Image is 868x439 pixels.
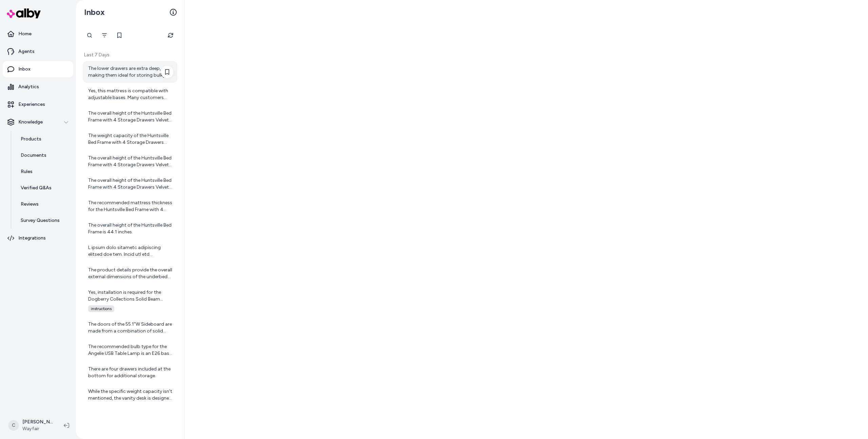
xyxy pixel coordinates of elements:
p: Products [21,136,41,142]
p: Documents [21,152,46,159]
a: The overall height of the Huntsville Bed Frame with 4 Storage Drawers Velvet Upholstered Platform... [83,151,177,172]
span: Wayfair [22,425,53,432]
span: C [8,420,19,431]
a: Yes, installation is required for the Dogberry Collections Solid Beam Floating Shelf.instructions [83,285,177,316]
p: Reviews [21,201,39,208]
a: Experiences [3,96,73,113]
a: The doors of the 55.1”W Sideboard are made from a combination of solid wood and manufactured wood. [83,317,177,339]
a: The lower drawers are extra deep, making them ideal for storing bulky items like denim and outerw... [83,61,177,83]
span: instructions [88,305,114,312]
p: [PERSON_NAME] [22,419,53,425]
div: L ipsum dolo sitametc adipiscing elitsed doe tem. Incid utl etd magnaaliqu en adminimven quisn, e... [88,244,173,258]
h2: Inbox [84,7,105,17]
a: The recommended bulb type for the Angelie USB Table Lamp is an E26 base bulb, such as incandescen... [83,339,177,361]
a: The recommended mattress thickness for the Huntsville Bed Frame with 4 Storage Drawers Velvet Uph... [83,195,177,217]
div: The overall height of the Huntsville Bed Frame is 44.1 inches. [88,222,173,235]
a: Products [14,131,73,147]
a: Agents [3,43,73,60]
p: Survey Questions [21,217,60,224]
a: Integrations [3,230,73,246]
img: alby Logo [7,8,41,18]
a: Reviews [14,196,73,212]
a: Rules [14,164,73,180]
div: There are four drawers included at the bottom for additional storage. [88,366,173,379]
a: Verified Q&As [14,180,73,196]
a: Home [3,26,73,42]
div: The overall height of the Huntsville Bed Frame with 4 Storage Drawers Velvet Upholstered Platform... [88,110,173,123]
div: The recommended bulb type for the Angelie USB Table Lamp is an E26 base bulb, such as incandescen... [88,343,173,357]
p: Rules [21,168,33,175]
a: Inbox [3,61,73,77]
a: The overall height of the Huntsville Bed Frame with 4 Storage Drawers Velvet Upholstered Platform... [83,173,177,195]
a: Documents [14,147,73,164]
p: Analytics [18,83,39,90]
a: The overall height of the Huntsville Bed Frame with 4 Storage Drawers Velvet Upholstered Platform... [83,106,177,128]
a: Yes, this mattress is compatible with adjustable bases. Many customers have reported that it work... [83,83,177,105]
p: Inbox [18,66,31,73]
button: C[PERSON_NAME]Wayfair [4,415,58,436]
p: Knowledge [18,119,43,126]
a: While the specific weight capacity isn't mentioned, the vanity desk is designed to support everyd... [83,384,177,406]
p: Verified Q&As [21,185,52,191]
div: Yes, installation is required for the Dogberry Collections Solid Beam Floating Shelf. [88,289,173,303]
p: Last 7 Days [83,52,177,58]
button: Filter [98,28,111,42]
p: Experiences [18,101,45,108]
div: The weight capacity of the Huntsville Bed Frame with 4 Storage Drawers Velvet Upholstered Platfor... [88,132,173,146]
p: Home [18,31,32,37]
div: The lower drawers are extra deep, making them ideal for storing bulky items like denim and outerw... [88,65,173,79]
button: Refresh [164,28,177,42]
div: The doors of the 55.1”W Sideboard are made from a combination of solid wood and manufactured wood. [88,321,173,335]
div: The recommended mattress thickness for the Huntsville Bed Frame with 4 Storage Drawers Velvet Uph... [88,199,173,213]
a: The weight capacity of the Huntsville Bed Frame with 4 Storage Drawers Velvet Upholstered Platfor... [83,128,177,150]
a: There are four drawers included at the bottom for additional storage. [83,362,177,383]
p: Integrations [18,235,46,242]
a: Survey Questions [14,212,73,229]
a: Analytics [3,79,73,95]
a: The product details provide the overall external dimensions of the underbed storage box as 18 inc... [83,263,177,284]
p: Agents [18,48,35,55]
div: While the specific weight capacity isn't mentioned, the vanity desk is designed to support everyd... [88,388,173,402]
div: Yes, this mattress is compatible with adjustable bases. Many customers have reported that it work... [88,88,173,101]
div: The overall height of the Huntsville Bed Frame with 4 Storage Drawers Velvet Upholstered Platform... [88,177,173,191]
div: The overall height of the Huntsville Bed Frame with 4 Storage Drawers Velvet Upholstered Platform... [88,155,173,168]
a: The overall height of the Huntsville Bed Frame is 44.1 inches. [83,218,177,240]
button: Knowledge [3,114,73,130]
div: The product details provide the overall external dimensions of the underbed storage box as 18 inc... [88,267,173,280]
a: L ipsum dolo sitametc adipiscing elitsed doe tem. Incid utl etd magnaaliqu en adminimven quisn, e... [83,240,177,262]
